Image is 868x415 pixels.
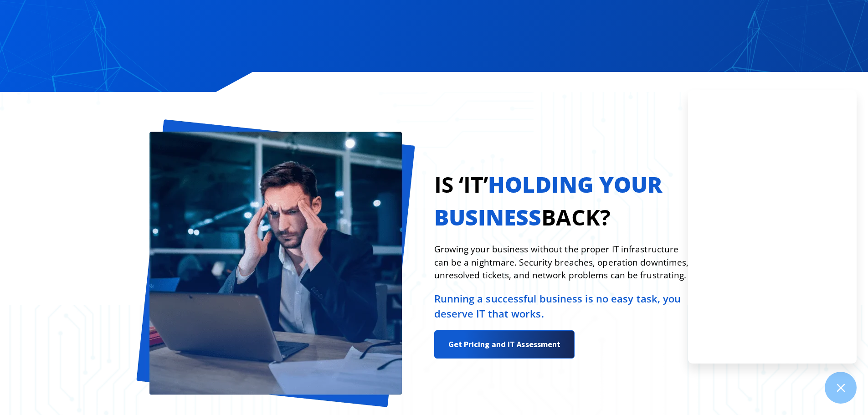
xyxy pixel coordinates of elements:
span: Get Pricing and IT Assessment [448,335,561,354]
p: Running a successful business is no easy task, you deserve IT that works. [434,291,691,321]
a: Get Pricing and IT Assessment [434,330,575,359]
strong: holding your business [434,169,663,232]
h2: Is ‘IT’ back? [434,168,691,234]
iframe: Chatgenie Messenger [688,90,857,364]
img: Best IT infrastructure Services in NJ - Digacore [136,119,415,407]
p: Growing your business without the proper IT infrastructure can be a nightmare. Security breaches,... [434,243,691,282]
